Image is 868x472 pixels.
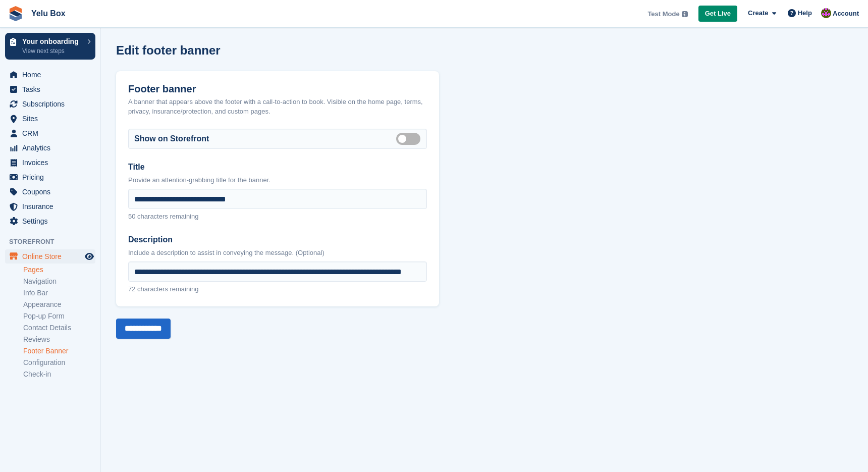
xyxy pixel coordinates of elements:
[22,97,83,111] span: Subscriptions
[748,8,768,18] span: Create
[22,126,83,140] span: CRM
[22,112,83,126] span: Sites
[5,155,95,170] a: menu
[22,170,83,184] span: Pricing
[22,155,83,170] span: Invoices
[798,8,812,18] span: Help
[23,300,95,309] a: Appearance
[128,83,196,95] h2: Footer banner
[647,9,679,19] span: Test Mode
[682,11,688,17] img: icon-info-grey-7440780725fd019a000dd9b08b2336e03edf1995a4989e88bcd33f0948082b44.svg
[22,141,83,155] span: Analytics
[137,213,198,220] span: characters remaining
[22,68,83,82] span: Home
[698,6,737,22] a: Get Live
[128,285,135,293] span: 72
[22,82,83,96] span: Tasks
[22,46,82,56] p: View next steps
[23,346,95,356] a: Footer Banner
[128,248,324,258] div: Include a description to assist in conveying the message. (Optional)
[5,112,95,126] a: menu
[23,370,95,379] a: Check-in
[22,38,82,45] p: Your onboarding
[128,175,270,185] div: Provide an attention-grabbing title for the banner.
[128,213,135,220] span: 50
[833,9,859,19] span: Account
[23,288,95,298] a: Info Bar
[9,237,100,247] span: Storefront
[22,199,83,214] span: Insurance
[128,163,145,171] label: Title
[5,33,95,60] a: Your onboarding View next steps
[23,335,95,344] a: Reviews
[27,5,70,22] a: Yelu Box
[5,97,95,111] a: menu
[128,97,427,117] div: A banner that appears above the footer with a call-to-action to book. Visible on the home page, t...
[5,185,95,199] a: menu
[821,8,831,18] img: Carolina Thiemi Castro Doi
[5,141,95,155] a: menu
[8,6,23,21] img: stora-icon-8386f47178a22dfd0bd8f6a31ec36ba5ce8667c1dd55bd0f319d3a0aa187defe.svg
[23,265,95,275] a: Pages
[116,43,221,57] h1: Edit footer banner
[22,249,83,264] span: Online Store
[5,68,95,82] a: menu
[128,235,173,244] label: Description
[23,277,95,286] a: Navigation
[23,311,95,321] a: Pop-up Form
[22,185,83,199] span: Coupons
[23,323,95,333] a: Contact Details
[5,199,95,214] a: menu
[5,214,95,228] a: menu
[22,214,83,228] span: Settings
[5,126,95,140] a: menu
[137,285,198,293] span: characters remaining
[128,129,427,149] div: Show on Storefront
[5,170,95,184] a: menu
[83,250,95,263] a: Preview store
[396,138,424,139] label: Visible on storefront
[705,9,731,19] span: Get Live
[23,358,95,368] a: Configuration
[5,82,95,96] a: menu
[5,249,95,264] a: menu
